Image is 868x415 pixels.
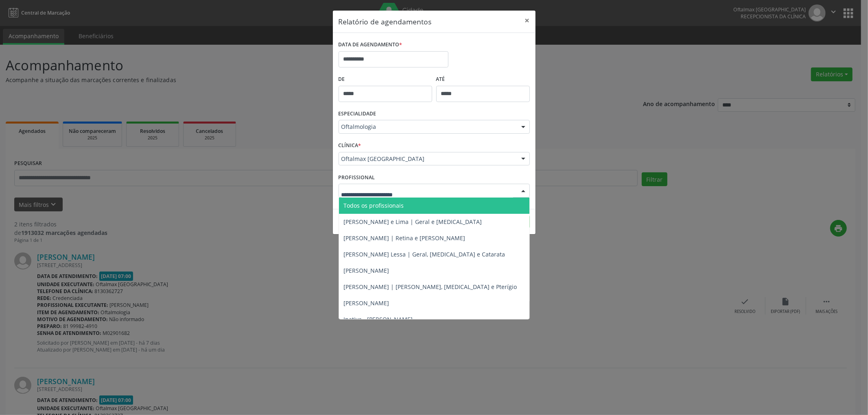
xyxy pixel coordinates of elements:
[339,16,432,27] h5: Relatório de agendamentos
[341,123,513,131] span: Oftalmologia
[344,267,389,274] span: [PERSON_NAME]
[341,155,513,163] span: Oftalmax [GEOGRAPHIC_DATA]
[339,39,402,51] label: DATA DE AGENDAMENTO
[344,202,404,209] span: Todos os profissionais
[339,73,432,86] label: De
[344,283,517,291] span: [PERSON_NAME] | [PERSON_NAME], [MEDICAL_DATA] e Pterígio
[344,218,482,226] span: [PERSON_NAME] e Lima | Geral e [MEDICAL_DATA]
[339,171,375,184] label: PROFISSIONAL
[344,315,413,323] span: Inativa - [PERSON_NAME]
[344,250,505,258] span: [PERSON_NAME] Lessa | Geral, [MEDICAL_DATA] e Catarata
[339,108,376,120] label: ESPECIALIDADE
[344,234,466,242] span: [PERSON_NAME] | Retina e [PERSON_NAME]
[436,73,530,86] label: ATÉ
[519,11,536,30] button: Close
[344,299,389,307] span: [PERSON_NAME]
[339,139,361,152] label: CLÍNICA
